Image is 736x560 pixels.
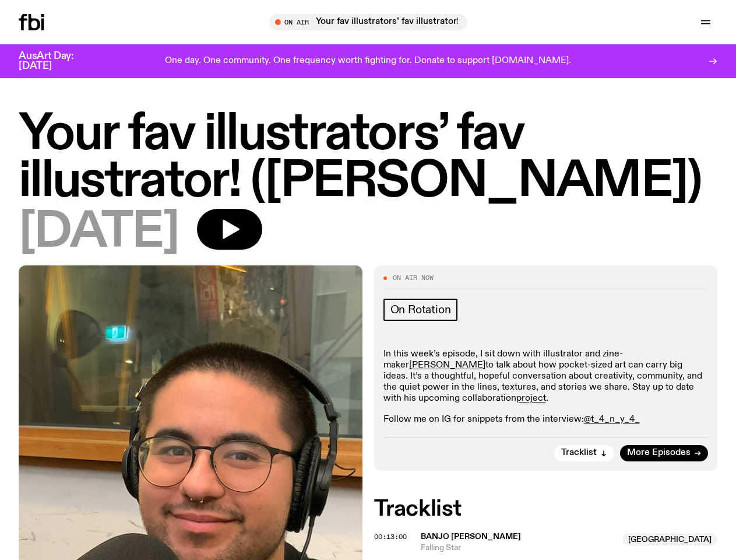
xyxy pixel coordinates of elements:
span: On Air Now [393,275,434,281]
span: More Episodes [627,449,691,457]
span: Banjo [PERSON_NAME] [421,533,521,541]
a: project [516,394,546,403]
p: One day. One community. One frequency worth fighting for. Donate to support [DOMAIN_NAME]. [165,56,571,66]
span: Falling Star [421,542,616,554]
h3: AusArt Day: [DATE] [19,51,93,71]
span: On Rotation [390,303,451,316]
a: @t_4_n_y_4_ [584,415,640,424]
h2: Tracklist [374,499,718,520]
p: Follow me on IG for snippets from the interview: [383,414,709,425]
a: More Episodes [620,445,708,461]
a: On Rotation [383,299,458,321]
span: [DATE] [19,209,178,256]
span: 00:13:00 [374,532,407,541]
h1: Your fav illustrators’ fav illustrator! ([PERSON_NAME]) [19,111,717,205]
span: Tracklist [561,449,597,457]
button: Tracklist [554,445,614,461]
a: [PERSON_NAME] [409,360,485,370]
span: [GEOGRAPHIC_DATA] [622,534,717,545]
button: On AirYour fav illustrators’ fav illustrator! ([PERSON_NAME]) [269,14,467,30]
p: In this week’s episode, I sit down with illustrator and zine-maker to talk about how pocket-sized... [383,349,709,405]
